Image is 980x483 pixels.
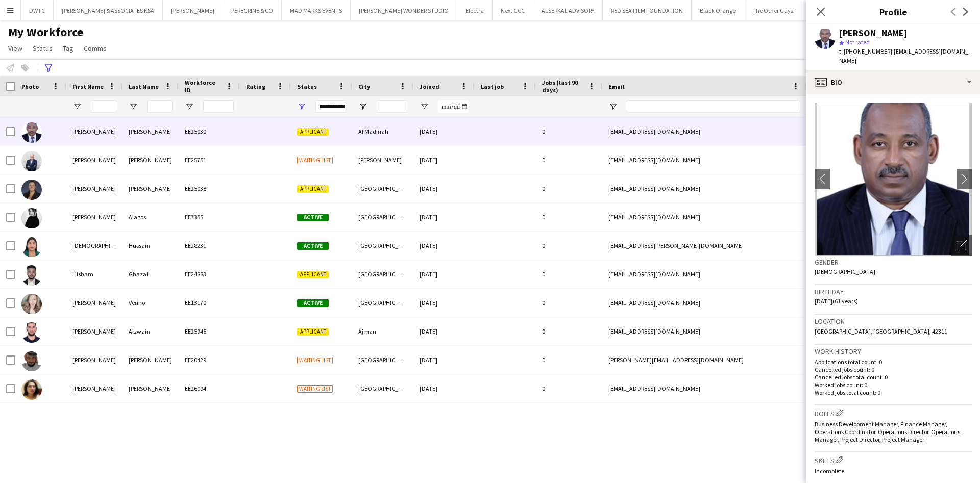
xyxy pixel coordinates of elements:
[122,289,179,317] div: Verino
[129,83,159,90] span: Last Name
[179,346,240,374] div: EE20429
[536,317,602,345] div: 0
[358,83,370,90] span: City
[21,180,42,200] img: Christina Kukurov
[413,232,475,260] div: [DATE]
[845,38,870,46] span: Not rated
[536,117,602,145] div: 0
[815,373,972,381] p: Cancelled jobs total count: 0
[815,258,972,267] h3: Gender
[603,1,692,20] button: RED SEA FILM FOUNDATION
[815,327,947,335] span: [GEOGRAPHIC_DATA], [GEOGRAPHIC_DATA], 42311
[413,203,475,231] div: [DATE]
[352,317,413,345] div: Ajman
[536,203,602,231] div: 0
[66,174,122,202] div: [PERSON_NAME]
[54,1,163,20] button: [PERSON_NAME] & ASSOCIATES KSA
[21,151,42,171] img: Antony Pollitt
[536,289,602,317] div: 0
[33,44,53,53] span: Status
[21,379,42,400] img: Sheeja Vinu
[839,29,908,38] div: [PERSON_NAME]
[493,1,533,20] button: Next GCC
[21,83,39,90] span: Photo
[122,260,179,288] div: Ghazal
[438,100,469,113] input: Joined Filter Input
[815,420,960,443] span: Business Development Manager, Finance Manager, Operations Coordinator, Operations Director, Opera...
[179,260,240,288] div: EE24883
[815,366,972,373] p: Cancelled jobs count: 0
[122,346,179,374] div: [PERSON_NAME]
[839,47,892,55] span: t. [PHONE_NUMBER]
[352,374,413,402] div: [GEOGRAPHIC_DATA]
[608,102,618,111] button: Open Filter Menu
[179,232,240,260] div: EE28231
[122,374,179,402] div: [PERSON_NAME]
[21,237,42,257] img: Hafsah Hussain
[179,203,240,231] div: EE7355
[377,100,407,113] input: City Filter Input
[122,146,179,174] div: [PERSON_NAME]
[66,203,122,231] div: [PERSON_NAME]
[297,157,333,164] span: Waiting list
[815,287,972,296] h3: Birthday
[21,208,42,228] img: Connie Alagos
[352,346,413,374] div: [GEOGRAPHIC_DATA]
[413,317,475,345] div: [DATE]
[602,232,806,260] div: [EMAIL_ADDRESS][PERSON_NAME][DOMAIN_NAME]
[297,385,333,393] span: Waiting list
[608,83,625,90] span: Email
[129,102,138,111] button: Open Filter Menu
[352,260,413,288] div: [GEOGRAPHIC_DATA]
[179,374,240,402] div: EE26094
[352,232,413,260] div: [GEOGRAPHIC_DATA]
[542,79,584,94] span: Jobs (last 90 days)
[66,117,122,145] div: [PERSON_NAME]
[297,271,329,278] span: Applicant
[179,317,240,345] div: EE25945
[627,100,800,113] input: Email Filter Input
[352,289,413,317] div: [GEOGRAPHIC_DATA]
[297,128,329,136] span: Applicant
[358,102,367,111] button: Open Filter Menu
[806,5,980,18] h3: Profile
[185,79,222,94] span: Workforce ID
[21,294,42,314] img: Jennifer Verino
[147,100,173,113] input: Last Name Filter Input
[122,317,179,345] div: Alzwain
[413,374,475,402] div: [DATE]
[602,289,806,317] div: [EMAIL_ADDRESS][DOMAIN_NAME]
[536,260,602,288] div: 0
[297,102,306,111] button: Open Filter Menu
[602,346,806,374] div: [PERSON_NAME][EMAIL_ADDRESS][DOMAIN_NAME]
[839,47,968,64] span: | [EMAIL_ADDRESS][DOMAIN_NAME]
[806,70,980,94] div: Bio
[352,117,413,145] div: Al Madinah
[163,1,223,20] button: [PERSON_NAME]
[420,83,439,90] span: Joined
[533,1,603,20] button: ALSERKAL ADVISORY
[21,265,42,286] img: Hisham Ghazal
[744,1,802,20] button: The Other Guyz
[282,1,351,20] button: MAD MARKS EVENTS
[66,374,122,402] div: [PERSON_NAME]
[352,146,413,174] div: [PERSON_NAME]
[413,117,475,145] div: [DATE]
[413,174,475,202] div: [DATE]
[602,317,806,345] div: [EMAIL_ADDRESS][DOMAIN_NAME]
[223,1,282,20] button: PEREGRINE & CO
[352,203,413,231] div: [GEOGRAPHIC_DATA]
[815,389,972,396] p: Worked jobs total count: 0
[815,467,972,475] p: Incomplete
[42,62,55,74] app-action-btn: Advanced filters
[203,100,234,113] input: Workforce ID Filter Input
[297,357,333,364] span: Waiting list
[536,374,602,402] div: 0
[8,24,83,40] span: My Workforce
[122,232,179,260] div: Hussain
[122,203,179,231] div: Alagos
[63,44,73,53] span: Tag
[481,83,504,90] span: Last job
[692,1,744,20] button: Black Orange
[951,235,972,256] div: Open photos pop-in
